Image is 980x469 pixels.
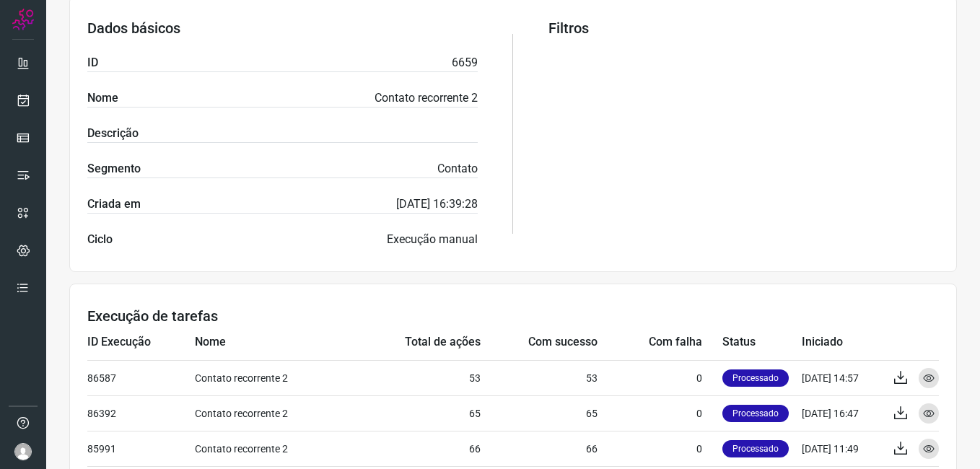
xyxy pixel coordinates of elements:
[481,325,598,360] td: Com sucesso
[598,431,722,466] td: 0
[87,19,478,37] h3: Dados básicos
[375,89,478,107] p: Contato recorrente 2
[802,431,881,466] td: [DATE] 11:49
[802,325,881,360] td: Iniciado
[87,54,98,71] label: ID
[87,431,195,466] td: 85991
[722,325,802,360] td: Status
[598,360,722,395] td: 0
[722,440,789,457] p: Processado
[195,431,352,466] td: Contato recorrente 2
[195,395,352,431] td: Contato recorrente 2
[87,307,939,325] h3: Execução de tarefas
[437,160,478,177] p: Contato
[722,405,789,422] p: Processado
[548,19,939,37] h3: Filtros
[396,196,478,213] p: [DATE] 16:39:28
[352,360,481,395] td: 53
[195,325,352,360] td: Nome
[352,325,481,360] td: Total de ações
[87,196,141,213] label: Criada em
[722,369,789,387] p: Processado
[481,360,598,395] td: 53
[195,360,352,395] td: Contato recorrente 2
[481,431,598,466] td: 66
[87,325,195,360] td: ID Execução
[598,325,722,360] td: Com falha
[352,431,481,466] td: 66
[387,231,478,248] p: Execução manual
[12,9,34,30] img: Logo
[802,395,881,431] td: [DATE] 16:47
[14,443,32,460] img: avatar-user-boy.jpg
[87,395,195,431] td: 86392
[598,395,722,431] td: 0
[452,54,478,71] p: 6659
[87,125,139,142] label: Descrição
[87,231,113,248] label: Ciclo
[481,395,598,431] td: 65
[87,160,141,177] label: Segmento
[802,360,881,395] td: [DATE] 14:57
[87,360,195,395] td: 86587
[87,89,118,107] label: Nome
[352,395,481,431] td: 65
